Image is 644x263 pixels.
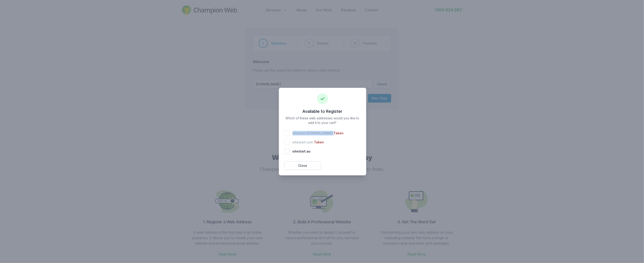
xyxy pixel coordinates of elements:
[284,161,321,170] button: Close
[284,116,361,156] p: Which of these web addresses would you like to add it to your cart?
[334,131,344,135] span: Taken
[293,131,333,135] span: sitestart . [DOMAIN_NAME]
[293,149,311,154] span: sitestart . au
[284,109,361,114] h3: Available to Register
[314,140,324,145] span: Taken
[293,140,313,145] span: sitestart . com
